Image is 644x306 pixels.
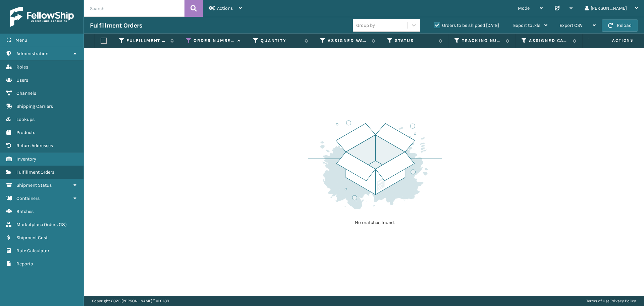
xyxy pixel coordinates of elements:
[16,182,52,188] span: Shipment Status
[16,143,53,148] span: Return Addresses
[16,222,58,227] span: Marketplace Orders
[16,156,36,162] span: Inventory
[586,299,609,303] a: Terms of Use
[126,38,167,44] label: Fulfillment Order Id
[356,22,375,29] div: Group by
[194,38,234,44] label: Order Number
[16,209,34,214] span: Batches
[90,21,142,30] h3: Fulfillment Orders
[16,130,35,135] span: Products
[610,299,636,303] a: Privacy Policy
[261,38,301,44] label: Quantity
[513,23,540,28] span: Export to .xls
[328,38,368,44] label: Assigned Warehouse
[586,296,636,306] div: |
[591,35,638,46] span: Actions
[518,5,530,11] span: Mode
[16,90,36,96] span: Channels
[16,77,28,83] span: Users
[16,261,33,267] span: Reports
[434,23,499,28] label: Orders to be shipped [DATE]
[92,296,169,306] p: Copyright 2023 [PERSON_NAME]™ v 1.0.188
[16,103,53,109] span: Shipping Carriers
[462,38,502,44] label: Tracking Number
[16,169,54,175] span: Fulfillment Orders
[16,64,28,70] span: Roles
[602,19,638,32] button: Reload
[16,195,40,201] span: Containers
[59,222,67,227] span: ( 18 )
[217,5,233,11] span: Actions
[10,7,74,27] img: logo
[15,37,27,43] span: Menu
[16,248,49,254] span: Rate Calculator
[16,235,48,241] span: Shipment Cost
[16,51,48,56] span: Administration
[16,117,35,122] span: Lookups
[559,23,583,28] span: Export CSV
[395,38,435,44] label: Status
[529,38,570,44] label: Assigned Carrier Service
